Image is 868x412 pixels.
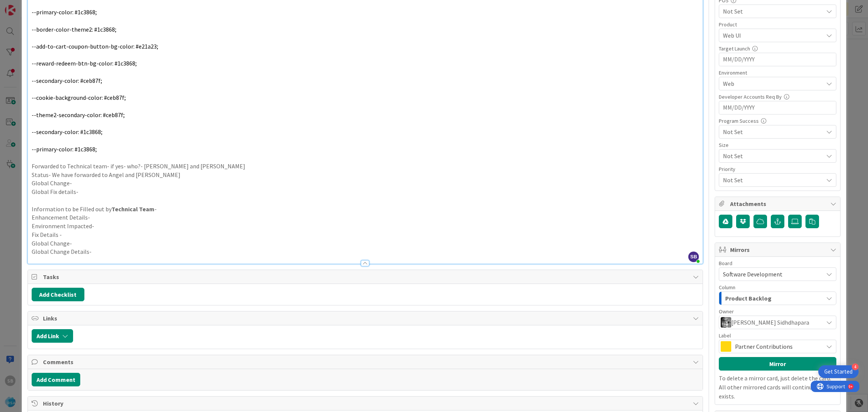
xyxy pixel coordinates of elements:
span: Mirrors [730,245,827,254]
button: Product Backlog [719,291,836,305]
span: Software Development [723,270,782,278]
p: Enhancement Details- [32,213,699,222]
span: Owner [719,309,734,314]
span: --cookie-background-color: #ceb87f; [32,94,126,101]
p: Forwarded to Technical team- if yes- who?- [PERSON_NAME] and [PERSON_NAME] [32,162,699,171]
span: --theme2-secondary-color: #ceb87f; [32,111,125,119]
div: 9+ [38,3,42,9]
span: [PERSON_NAME] Sidhdhapara [731,318,809,327]
div: Developer Accounts Req By [719,94,836,99]
div: Program Success [719,118,836,124]
span: Support [16,1,34,10]
span: Not Set [723,151,819,161]
p: Environment Impacted- [32,222,699,230]
div: Get Started [824,368,853,375]
input: MM/DD/YYYY [723,53,832,66]
p: Global Change- [32,239,699,248]
div: Priority [719,166,836,172]
p: Global Change Details- [32,247,699,256]
span: Not Set [723,175,819,185]
span: --border-color-theme2: #1c3868; [32,26,116,33]
div: Size [719,142,836,148]
p: Fix Details - [32,230,699,239]
div: Target Launch [719,46,836,51]
strong: Technical Team [112,205,154,213]
div: Environment [719,70,836,75]
span: --primary-color: #1c3868; [32,145,97,153]
span: Tasks [43,272,689,281]
p: Global Fix details- [32,188,699,196]
span: --secondary-color: #1c3868; [32,128,102,136]
span: History [43,399,689,408]
span: Board [719,261,732,266]
span: --add-to-cart-coupon-button-bg-color: #e21a23; [32,43,158,50]
p: Global Change- [32,179,699,188]
span: Attachments [730,199,827,208]
button: Add Link [32,329,73,343]
span: --primary-color: #1c3868; [32,8,97,16]
span: Partner Contributions [735,341,819,352]
button: Add Comment [32,373,80,386]
button: Add Checklist [32,288,84,301]
span: --reward-redeem-btn-bg-color: #1c3868; [32,60,137,67]
span: Label [719,333,731,338]
span: Web [723,79,823,88]
p: Information to be Filled out by - [32,205,699,214]
div: Open Get Started checklist, remaining modules: 4 [818,365,859,378]
p: To delete a mirror card, just delete the card. All other mirrored cards will continue to exists. [719,374,836,401]
span: Comments [43,357,689,366]
span: Not Set [723,127,823,136]
span: Not Set [723,7,823,16]
span: --secondary-color: #ceb87f; [32,77,102,84]
span: Links [43,314,689,323]
span: Product Backlog [725,293,772,303]
button: Mirror [719,357,836,371]
div: 4 [852,363,859,370]
span: SB [688,252,699,262]
span: Web UI [723,31,823,40]
div: Product [719,22,836,27]
span: Column [719,285,735,290]
p: Status- We have forwarded to Angel and [PERSON_NAME] [32,171,699,179]
img: KS [721,317,731,328]
input: MM/DD/YYYY [723,101,832,114]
